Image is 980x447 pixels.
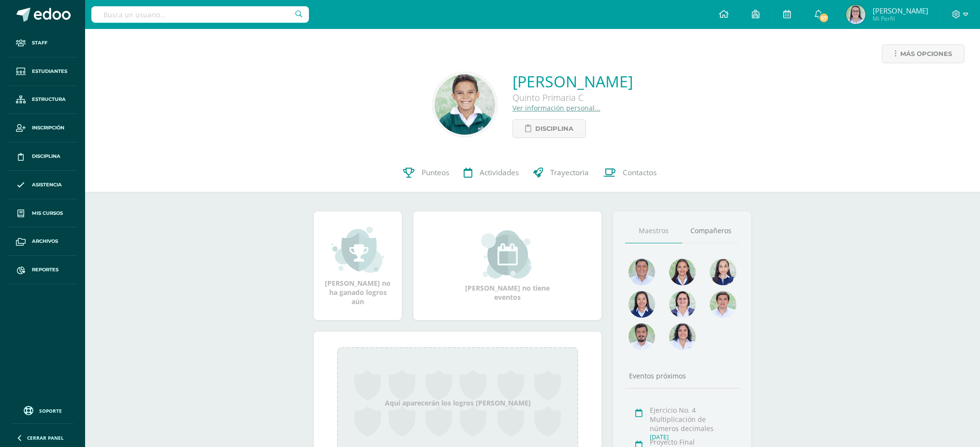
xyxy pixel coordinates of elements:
[435,74,495,135] img: 37c7df65a6d4b0d9624af3e6928474dc.png
[27,434,64,441] span: Cerrar panel
[623,168,657,178] span: Contactos
[669,259,696,285] img: a45c6b0b365ef70dd84ea434ae6b643f.png
[900,45,952,63] span: Más opciones
[669,323,696,350] img: 74e021dbc1333a55a6a6352084f0f183.png
[332,225,384,274] img: achievement_small.png
[8,142,77,171] a: Disciplina
[456,154,526,192] a: Actividades
[12,404,73,417] a: Soporte
[629,259,655,285] img: f4ec16a59328cb939a4b919555c40b71.png
[682,219,739,243] a: Compañeros
[512,92,633,103] div: Quinto Primaria C
[873,14,928,23] span: Mi Perfil
[535,120,573,138] span: Disciplina
[710,259,736,285] img: e0582db7cc524a9960c08d03de9ec803.png
[650,405,736,433] div: Ejercicio No. 4 Multiplicación de números decimales
[819,13,829,23] span: 57
[91,6,309,23] input: Busca un usuario...
[480,168,519,178] span: Actividades
[846,5,865,24] img: 04502d3ebb6155621d07acff4f663ff2.png
[8,86,77,114] a: Estructura
[8,256,77,284] a: Reportes
[32,237,58,245] span: Archivos
[526,154,596,192] a: Trayectoria
[32,181,62,189] span: Asistencia
[8,227,77,256] a: Archivos
[629,323,655,350] img: 54c759e5b9bb94252904e19d2c113a42.png
[323,225,392,306] div: [PERSON_NAME] no ha ganado logros aún
[8,114,77,142] a: Inscripción
[873,6,928,15] span: [PERSON_NAME]
[8,171,77,199] a: Asistencia
[459,230,556,302] div: [PERSON_NAME] no tiene eventos
[8,57,77,86] a: Estudiantes
[32,68,67,75] span: Estudiantes
[32,153,60,160] span: Disciplina
[481,230,534,279] img: event_small.png
[512,119,586,138] a: Disciplina
[396,154,456,192] a: Punteos
[625,219,682,243] a: Maestros
[32,39,47,47] span: Staff
[882,44,965,63] a: Más opciones
[32,266,59,274] span: Reportes
[8,199,77,228] a: Mis cursos
[629,291,655,318] img: 6ddd1834028c492d783a9ed76c16c693.png
[512,103,600,112] a: Ver información personal...
[39,407,62,414] span: Soporte
[669,291,696,318] img: 674848b92a8dd628d3cff977652c0a9e.png
[8,29,77,57] a: Staff
[32,124,64,132] span: Inscripción
[596,154,664,192] a: Contactos
[32,210,63,217] span: Mis cursos
[550,168,589,178] span: Trayectoria
[650,437,736,447] div: Proyecto Final
[512,71,633,92] a: [PERSON_NAME]
[32,96,66,103] span: Estructura
[710,291,736,318] img: f0af4734c025b990c12c69d07632b04a.png
[422,168,449,178] span: Punteos
[625,371,739,380] div: Eventos próximos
